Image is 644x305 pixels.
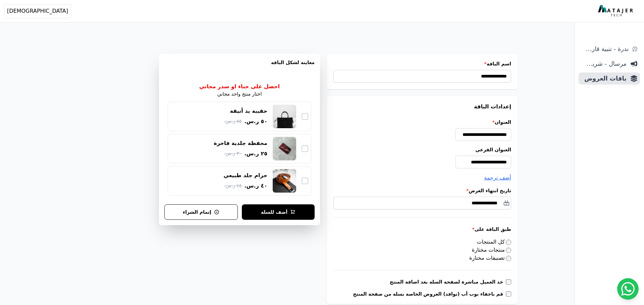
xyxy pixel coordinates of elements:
[333,146,511,153] label: العنوان الفرعي
[333,119,511,125] label: العنوان
[333,60,511,67] label: اسم الباقة
[333,103,511,111] h3: إعدادات الباقة
[477,239,512,245] label: كل المنتجات
[230,107,267,115] div: حقيبة يد أنيقة
[333,187,511,194] label: تاريخ انتهاء العرض
[224,172,268,179] div: حزام جلد طبيعي
[199,83,280,91] h2: احصل على حناء او سدر مجاني
[7,7,68,15] span: [DEMOGRAPHIC_DATA]
[469,255,511,261] label: تصنيفات مختارة
[224,150,241,157] span: ٣٠ ر.س.
[164,204,238,220] button: إتمام الشراء
[217,91,262,98] p: اختار منتج واحد مجاني
[214,140,267,147] div: محفظة جلدية فاخرة
[581,59,627,68] span: مرسال - شريط دعاية
[273,169,296,193] img: حزام جلد طبيعي
[244,150,267,158] span: ٢٥ ر.س.
[598,5,635,17] img: MatajerTech Logo
[273,105,296,128] img: حقيبة يد أنيقة
[581,74,627,83] span: باقات العروض
[484,174,511,181] span: أضف ترجمة
[506,240,511,245] input: كل المنتجات
[353,291,506,297] label: قم باخفاء بوب أب (نوافذ) العروض الخاصة بسلة من صفحة المنتج
[333,226,511,233] label: طبق الباقة على
[164,59,315,74] h3: معاينة لشكل الباقه
[224,118,241,125] span: ٥٥ ر.س.
[244,182,267,190] span: ٤٠ ر.س.
[244,117,267,125] span: ٥٠ ر.س.
[224,182,241,189] span: ٤٥ ر.س.
[273,137,296,160] img: محفظة جلدية فاخرة
[506,256,511,261] input: تصنيفات مختارة
[242,204,315,220] button: أضف للسلة
[484,174,511,182] button: أضف ترجمة
[472,247,511,253] label: منتجات مختارة
[581,44,629,54] span: ندرة - تنبية قارب علي النفاذ
[4,4,71,18] button: [DEMOGRAPHIC_DATA]
[390,278,506,285] label: خذ العميل مباشرة لصفحة السلة بعد اضافة المنتج
[506,248,511,253] input: منتجات مختارة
